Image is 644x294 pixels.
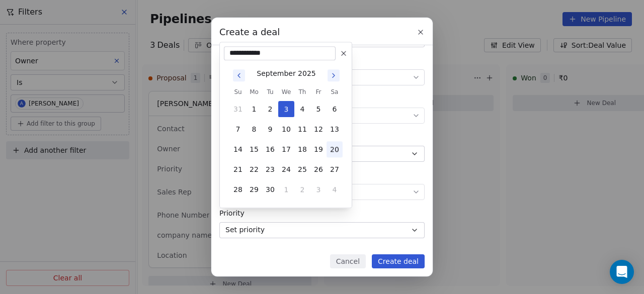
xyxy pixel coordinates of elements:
[246,101,262,117] button: 1
[327,87,343,97] th: Saturday
[278,161,294,177] button: 24
[262,181,278,198] button: 30
[246,161,262,177] button: 22
[327,181,343,198] button: 4
[327,101,343,117] button: 6
[278,87,294,97] th: Wednesday
[246,181,262,198] button: 29
[327,161,343,177] button: 27
[327,141,343,157] button: 20
[278,121,294,137] button: 10
[310,101,327,117] button: 5
[278,101,294,117] button: 3
[262,141,278,157] button: 16
[257,68,315,79] div: September 2025
[294,121,310,137] button: 11
[294,101,310,117] button: 4
[230,87,246,97] th: Sunday
[262,161,278,177] button: 23
[294,87,310,97] th: Thursday
[232,68,246,82] button: Go to previous month
[294,181,310,198] button: 2
[310,121,327,137] button: 12
[294,141,310,157] button: 18
[230,101,246,117] button: 31
[262,101,278,117] button: 2
[278,141,294,157] button: 17
[310,141,327,157] button: 19
[310,161,327,177] button: 26
[278,181,294,198] button: 1
[246,121,262,137] button: 8
[310,181,327,198] button: 3
[246,141,262,157] button: 15
[327,121,343,137] button: 13
[262,87,278,97] th: Tuesday
[327,68,341,82] button: Go to next month
[262,121,278,137] button: 9
[230,121,246,137] button: 7
[230,181,246,198] button: 28
[246,87,262,97] th: Monday
[230,141,246,157] button: 14
[230,161,246,177] button: 21
[310,87,327,97] th: Friday
[294,161,310,177] button: 25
